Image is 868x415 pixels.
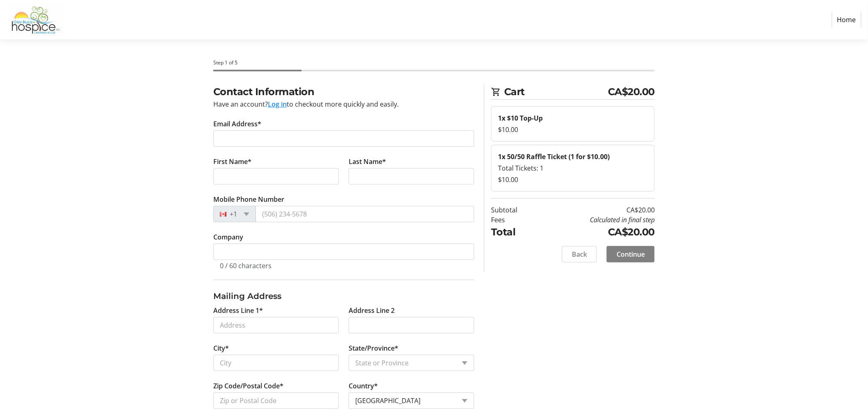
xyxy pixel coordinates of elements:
label: First Name* [213,157,251,166]
label: Address Line 1* [213,306,263,315]
div: $10.00 [498,175,648,185]
img: Grey Bruce Hospice's Logo [7,3,65,36]
div: Have an account? to checkout more quickly and easily. [213,99,474,109]
div: Total Tickets: 1 [498,163,648,173]
td: Subtotal [491,205,538,215]
button: Continue [607,246,655,262]
td: CA$20.00 [538,205,655,215]
span: Back [572,249,587,259]
input: City [213,355,339,371]
tr-character-limit: 0 / 60 characters [220,261,272,270]
span: Continue [617,249,645,259]
a: Home [832,12,861,27]
strong: 1x 50/50 Raffle Ticket (1 for $10.00) [498,152,610,161]
h2: Contact Information [213,84,474,99]
label: Country* [349,381,378,391]
span: CA$20.00 [608,84,655,99]
label: Company [213,232,243,242]
label: Zip Code/Postal Code* [213,381,283,391]
label: Last Name* [349,157,386,166]
input: (506) 234-5678 [256,206,474,222]
td: Fees [491,215,538,225]
input: Zip or Postal Code [213,392,339,409]
input: Address [213,317,339,333]
td: Total [491,225,538,239]
label: State/Province* [349,343,398,353]
label: Address Line 2 [349,306,395,315]
button: Back [562,246,597,262]
label: Mobile Phone Number [213,194,284,204]
td: CA$20.00 [538,225,655,239]
div: $10.00 [498,125,648,135]
label: Email Address* [213,119,261,129]
td: Calculated in final step [538,215,655,225]
button: Log in [268,99,287,109]
label: City* [213,343,229,353]
strong: 1x $10 Top-Up [498,114,543,123]
span: Cart [504,84,608,99]
h3: Mailing Address [213,290,474,302]
div: Step 1 of 5 [213,59,655,66]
